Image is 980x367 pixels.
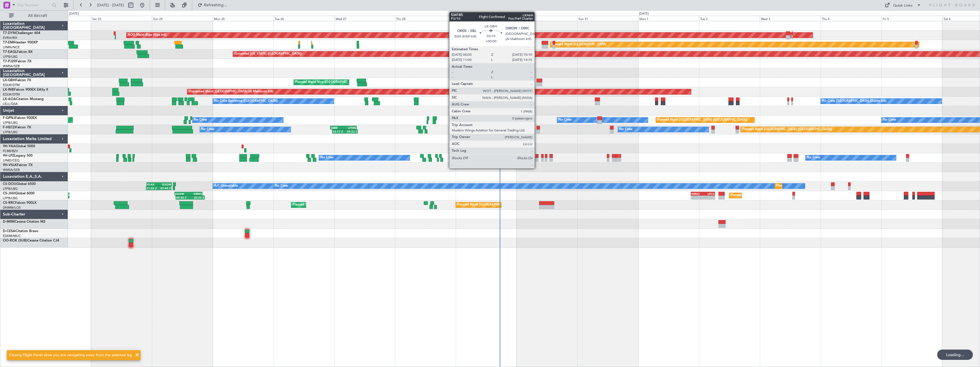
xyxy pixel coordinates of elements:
a: LX-INBFalcon 900EX EASy II [3,88,48,91]
div: Planned Maint [GEOGRAPHIC_DATA] ([GEOGRAPHIC_DATA]) [457,201,547,209]
div: No Crew [320,153,334,162]
div: No Crew [807,153,820,162]
div: 09:30 Z [176,196,190,199]
div: - [703,196,715,199]
div: Planned Maint [GEOGRAPHIC_DATA] ([GEOGRAPHIC_DATA]) [742,125,832,134]
div: Wed 3 [760,16,821,21]
div: Sat 30 [517,16,577,21]
div: KRNO [188,192,202,196]
span: D-CESA [3,230,15,233]
div: Planned Maint [GEOGRAPHIC_DATA] ([GEOGRAPHIC_DATA]) [293,201,383,209]
div: LPCS [703,192,715,196]
span: OO-ROK (SUB) [3,239,27,242]
div: Mon 1 [638,16,699,21]
span: T7-DYN [3,31,16,35]
a: CS-JHHGlobal 6000 [3,192,35,195]
div: 23:17 Z [333,130,345,133]
a: T7-EMIHawker 900XP [3,41,38,44]
span: [DATE] - [DATE] [97,3,124,8]
div: Fri 29 [456,16,517,21]
button: Refreshing... [195,1,229,10]
div: Fri 5 [881,16,942,21]
span: CS-DOU [3,182,16,186]
a: F-HECDFalcon 7X [3,126,31,129]
a: LX-AOACitation Mustang [3,97,44,101]
div: Tue 2 [699,16,760,21]
span: 9H-YAA [3,145,16,148]
a: OO-ROK (SUB)Cessna Citation CJ4 [3,239,59,242]
div: SBBR [331,126,343,129]
span: T7-PJ29 [3,60,16,63]
a: D-IMIMCessna Citation M2 [3,220,45,224]
a: D-CESACitation Bravo [3,230,38,233]
a: T7-PJ29Falcon 7X [3,60,31,63]
div: Quick Links [893,3,913,9]
span: T7-EAGL [3,50,17,54]
div: Sat 23 [91,16,152,21]
div: - [691,196,703,199]
div: No Crew [619,125,632,134]
span: CS-RRC [3,201,15,205]
div: No Crew [201,125,214,134]
a: LELL/QSA [3,102,18,106]
div: Tue 26 [274,16,334,21]
span: 9H-VSLK [3,163,17,167]
a: 9H-VSLKFalcon 7X [3,163,33,167]
a: LX-GBHFalcon 7X [3,79,31,82]
div: Closing Flight Panel since you are navigating away from the selected leg [9,352,132,358]
a: LFPB/LBG [3,55,18,59]
div: EGGW [175,192,188,196]
div: Grounded [US_STATE] ([GEOGRAPHIC_DATA]) [234,50,302,58]
span: LX-INB [3,88,14,91]
div: Planned Maint [GEOGRAPHIC_DATA] ([GEOGRAPHIC_DATA]) [776,182,866,190]
div: [DATE] [639,11,649,16]
div: Mon 25 [213,16,274,21]
input: Trip Number [17,1,50,9]
a: EDLW/DTM [3,83,20,87]
div: Planned Maint [GEOGRAPHIC_DATA] [552,40,606,49]
a: LFPB/LBG [3,121,18,125]
span: F-HECD [3,126,15,129]
a: LFPB/LBG [3,196,18,200]
a: 9H-YAAGlobal 5000 [3,145,35,148]
a: FCBB/BZV [3,149,18,153]
a: LFPB/LBG [3,130,18,134]
div: 07:45 Z [158,186,171,190]
div: Sun 31 [577,16,638,21]
div: A/C Unavailable [214,182,238,190]
button: All Aircraft [6,11,62,20]
div: 20:55 Z [190,196,204,199]
a: T7-DYNChallenger 604 [3,31,40,35]
span: Refreshing... [204,3,228,7]
div: No Crew [883,116,896,124]
a: EDLW/DTM [3,92,20,97]
div: LFMN [344,126,356,129]
a: WMSA/SZB [3,168,20,172]
a: EDDM/MUC [3,234,21,238]
div: Thu 4 [821,16,881,21]
span: T7-EMI [3,41,14,44]
div: Planned Maint [GEOGRAPHIC_DATA] ([GEOGRAPHIC_DATA]) [657,116,747,124]
div: No Crew [194,116,207,124]
span: CS-JHH [3,192,15,195]
div: Thu 28 [395,16,456,21]
a: LFPB/LBG [3,187,18,191]
a: T7-EAGLFalcon 8X [3,50,33,54]
a: WMSA/SZB [3,64,20,68]
span: F-GPNJ [3,116,15,120]
span: LX-AOA [3,97,16,101]
a: CS-RRCFalcon 900LX [3,201,37,205]
a: EVRA/RIX [3,36,17,40]
a: F-GPNJFalcon 900EX [3,116,37,120]
span: 9H-LPZ [3,154,14,157]
span: All Aircraft [15,14,60,18]
div: KRNO [691,192,703,196]
div: 09:22 Z [345,130,357,133]
span: LX-GBH [3,79,15,82]
div: Planned Maint [GEOGRAPHIC_DATA] ([GEOGRAPHIC_DATA]) [731,191,821,200]
div: No Crew [275,182,288,190]
div: No Crew [559,116,572,124]
a: CS-DOUGlobal 6500 [3,182,36,186]
div: [DATE] [69,11,79,16]
span: D-IMIM [3,220,15,224]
